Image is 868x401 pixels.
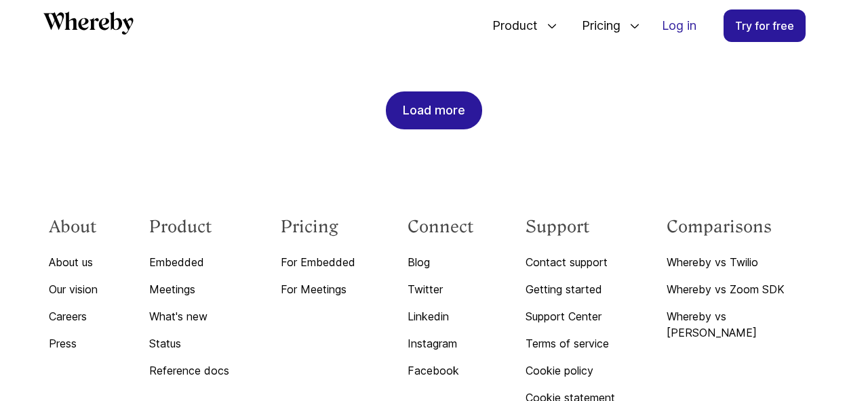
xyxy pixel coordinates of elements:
a: Whereby vs Zoom SDK [667,281,819,297]
a: Facebook [408,362,474,379]
a: Our vision [49,281,98,297]
a: Status [149,335,229,352]
a: Press [49,335,98,352]
h3: About [49,216,98,238]
a: For Meetings [281,281,355,297]
a: Whereby vs Twilio [667,254,819,270]
span: Product [479,3,541,48]
a: About us [49,254,98,270]
a: Linkedin [408,308,474,324]
h3: Support [526,216,615,238]
a: Whereby vs [PERSON_NAME] [667,308,819,341]
a: Reference docs [149,362,229,379]
a: Careers [49,308,98,324]
div: Load more [403,92,465,129]
button: Load more [386,91,482,129]
a: Meetings [149,281,229,297]
h3: Pricing [281,216,355,238]
a: Cookie policy [526,362,615,379]
h3: Connect [408,216,474,238]
a: Support Center [526,308,615,324]
h3: Comparisons [667,216,819,238]
a: For Embedded [281,254,355,270]
a: Twitter [408,281,474,297]
a: What's new [149,308,229,324]
a: Terms of service [526,335,615,352]
a: Getting started [526,281,615,297]
a: Instagram [408,335,474,352]
svg: Whereby [43,12,134,35]
a: Log in [651,10,707,41]
a: Blog [408,254,474,270]
a: Embedded [149,254,229,270]
span: Pricing [568,3,624,48]
a: Contact support [526,254,615,270]
a: Whereby [43,12,134,39]
h3: Product [149,216,229,238]
a: Try for free [724,9,806,42]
